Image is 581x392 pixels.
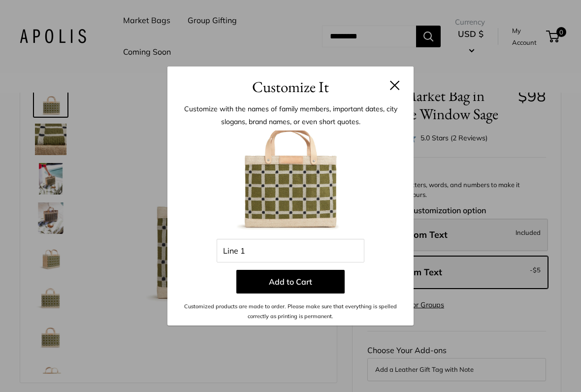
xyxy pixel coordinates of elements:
img: 3_sage_pmb_cut.jpg [236,131,345,239]
button: Add to Cart [236,270,345,294]
p: Customize with the names of family members, important dates, city slogans, brand names, or even s... [182,102,399,128]
p: Customized products are made to order. Please make sure that everything is spelled correctly as p... [182,301,399,322]
h3: Customize It [182,75,399,98]
iframe: Sign Up via Text for Offers [8,355,105,384]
